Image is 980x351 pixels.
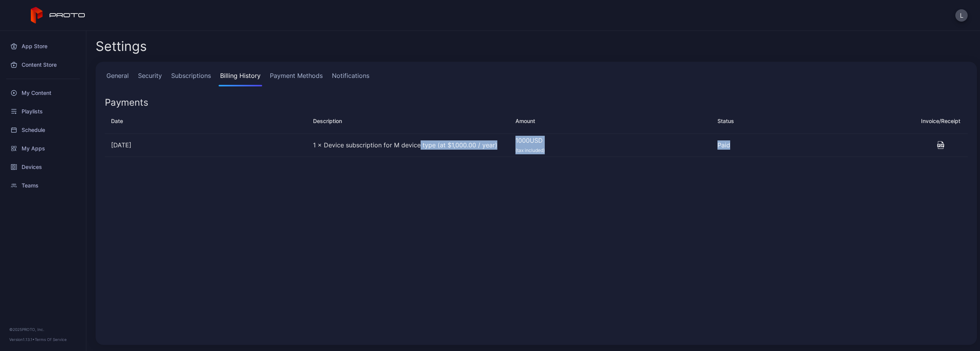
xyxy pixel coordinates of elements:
a: Teams [5,176,81,195]
a: App Store [5,37,81,56]
div: Date [105,116,307,126]
a: My Apps [5,139,81,158]
div: Status [717,116,913,126]
a: General [105,71,130,86]
div: © 2025 PROTO, Inc. [9,326,77,332]
h2: Settings [96,39,147,53]
a: Playlists [5,102,81,121]
button: L [955,9,968,22]
span: (tax included) [515,147,545,153]
div: 1 × Device subscription for M device type (at $1,000.00 / year) [313,140,509,150]
a: Security [136,71,163,86]
a: Notifications [330,71,371,86]
a: Payment Methods [268,71,324,86]
a: Schedule [5,121,81,139]
a: Content Store [5,56,81,74]
div: Paid [717,140,913,150]
a: Devices [5,158,81,176]
div: 1000 USD [515,136,711,154]
a: Terms Of Service [35,337,67,342]
div: Description [313,116,509,126]
div: Amount [515,116,711,126]
div: Invoice/Receipt [919,116,968,126]
div: Payments [105,98,148,107]
div: [DATE] [105,140,307,150]
a: Billing History [219,71,262,86]
a: Subscriptions [170,71,212,86]
a: My Content [5,84,81,102]
span: Version 1.13.1 • [9,337,35,342]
